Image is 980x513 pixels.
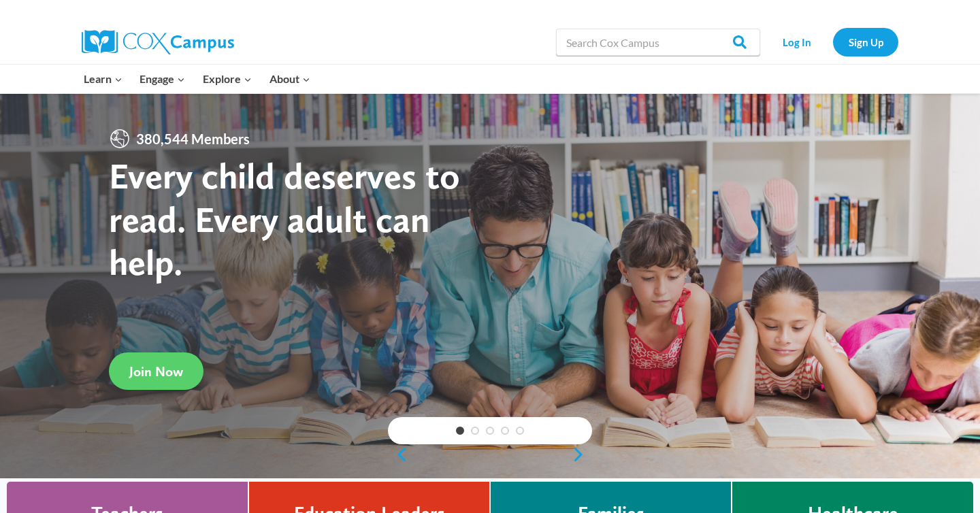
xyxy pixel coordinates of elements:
input: Search Cox Campus [556,29,760,56]
strong: Every child deserves to read. Every adult can help. [109,154,460,284]
a: 5 [516,427,524,435]
div: content slider buttons [388,441,592,468]
a: 4 [501,427,509,435]
span: Engage [140,70,185,88]
nav: Primary Navigation [75,65,318,93]
a: previous [388,446,408,463]
a: next [572,446,592,463]
a: 2 [471,427,479,435]
span: About [269,70,310,88]
img: Cox Campus [82,30,234,54]
span: Explore [203,70,252,88]
a: Log In [767,28,826,56]
a: 1 [456,427,464,435]
span: Learn [84,70,122,88]
span: Join Now [129,363,183,380]
a: Join Now [109,352,203,390]
a: Sign Up [833,28,898,56]
a: 3 [486,427,494,435]
span: 380,544 Members [131,128,255,150]
nav: Secondary Navigation [767,28,898,56]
